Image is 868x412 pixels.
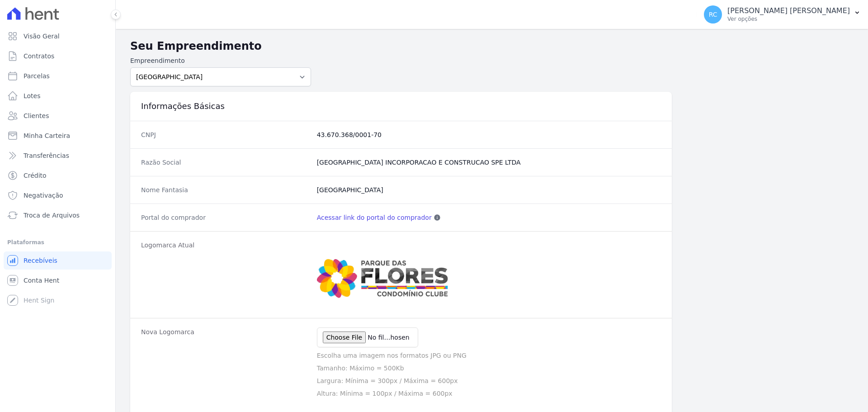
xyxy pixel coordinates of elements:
[24,111,49,120] span: Clientes
[4,127,112,145] a: Minha Carteira
[4,47,112,65] a: Contratos
[130,56,311,66] label: Empreendimento
[141,213,310,222] dt: Portal do comprador
[317,185,661,194] dd: [GEOGRAPHIC_DATA]
[141,130,310,139] dt: CNPJ
[24,276,59,285] span: Conta Hent
[727,6,850,15] p: [PERSON_NAME] [PERSON_NAME]
[4,251,112,270] a: Recebíveis
[24,211,80,220] span: Troca de Arquivos
[24,191,63,200] span: Negativação
[141,158,310,167] dt: Razão Social
[697,2,868,27] button: RC [PERSON_NAME] [PERSON_NAME] Ver opções
[141,327,310,398] dt: Nova Logomarca
[141,185,310,194] dt: Nome Fantasia
[727,15,850,23] p: Ver opções
[317,351,661,360] p: Escolha uma imagem nos formatos JPG ou PNG
[4,271,112,289] a: Conta Hent
[317,376,661,385] p: Largura: Mínima = 300px / Máxima = 600px
[317,364,661,373] p: Tamanho: Máximo = 500Kb
[24,171,47,180] span: Crédito
[24,32,60,41] span: Visão Geral
[709,11,717,18] span: RC
[317,130,661,139] dd: 43.670.368/0001-70
[7,237,108,248] div: Plataformas
[4,67,112,85] a: Parcelas
[317,158,661,167] dd: [GEOGRAPHIC_DATA] INCORPORACAO E CONSTRUCAO SPE LTDA
[4,27,112,45] a: Visão Geral
[4,107,112,125] a: Clientes
[24,131,70,140] span: Minha Carteira
[24,52,54,61] span: Contratos
[317,389,661,398] p: Altura: Mínima = 100px / Máxima = 600px
[141,101,661,112] h3: Informações Básicas
[24,151,69,160] span: Transferências
[141,241,310,309] dt: Logomarca Atual
[4,166,112,185] a: Crédito
[317,241,462,309] img: Captura%20de%20tela%202025-06-03%20144200.jpg
[24,91,41,100] span: Lotes
[4,206,112,224] a: Troca de Arquivos
[4,87,112,105] a: Lotes
[4,147,112,165] a: Transferências
[24,256,57,265] span: Recebíveis
[130,38,854,54] h2: Seu Empreendimento
[4,186,112,204] a: Negativação
[317,213,432,222] a: Acessar link do portal do comprador
[24,71,50,81] span: Parcelas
